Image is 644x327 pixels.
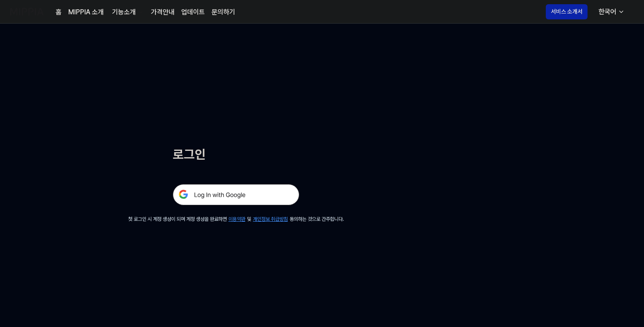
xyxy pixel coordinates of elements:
button: 기능소개 [110,7,144,17]
h1: 로그인 [173,145,299,164]
div: 첫 로그인 시 계정 생성이 되며 계정 생성을 완료하면 및 동의하는 것으로 간주합니다. [128,215,344,223]
div: 기능소개 [110,7,137,17]
a: 개인정보 취급방침 [253,216,288,222]
div: 한국어 [597,7,618,17]
img: down [137,9,144,16]
button: 한국어 [592,3,630,20]
a: 이용약관 [228,216,245,222]
button: 서비스 소개서 [546,4,588,19]
a: 홈 [56,7,62,17]
a: MIPPIA 소개 [68,7,104,17]
a: 업데이트 [181,7,205,17]
img: 구글 로그인 버튼 [173,184,299,205]
a: 문의하기 [212,7,235,17]
a: 가격안내 [151,7,174,17]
